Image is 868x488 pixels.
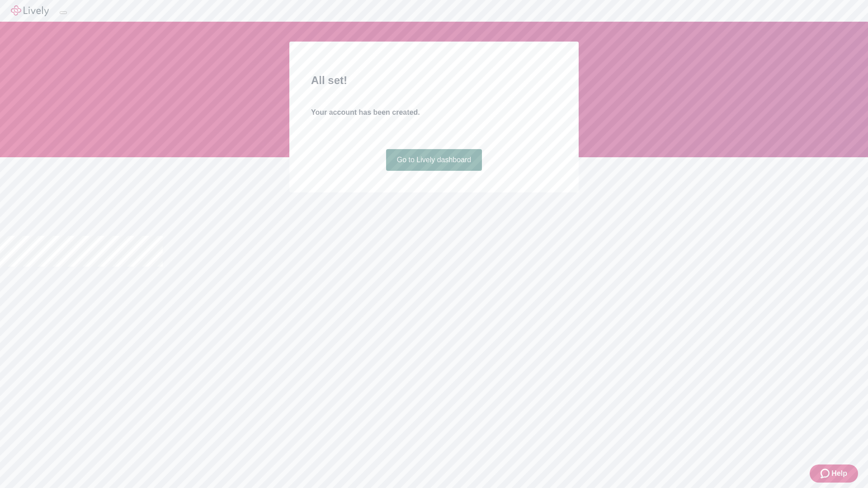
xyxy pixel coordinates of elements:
[311,107,557,118] h4: Your account has been created.
[11,5,49,16] img: Lively
[831,468,847,479] span: Help
[821,468,831,479] svg: Zendesk support icon
[311,72,557,89] h2: All set!
[60,11,67,14] button: Log out
[810,465,858,483] button: Zendesk support iconHelp
[386,149,482,171] a: Go to Lively dashboard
